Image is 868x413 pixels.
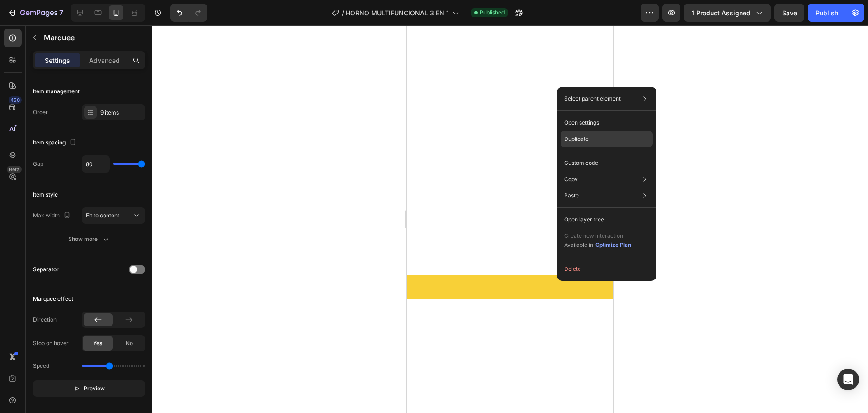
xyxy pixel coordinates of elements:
[9,96,22,104] div: 450
[346,8,449,18] span: HORNO MULTIFUNCIONAL 3 EN 1
[126,339,133,347] span: No
[782,9,797,17] span: Save
[564,175,578,183] p: Copy
[595,240,632,250] button: Optimize Plan
[33,108,48,116] div: Order
[86,212,119,219] span: Fit to content
[82,156,109,172] input: Auto
[100,109,143,117] div: 9 items
[480,9,505,17] span: Published
[68,235,110,244] div: Show more
[808,4,846,22] button: Publish
[33,295,73,303] div: Marquee effect
[407,25,613,413] iframe: Design area
[33,339,69,347] div: Stop on hover
[33,316,57,324] div: Direction
[564,241,593,248] span: Available in
[84,384,105,393] span: Preview
[816,8,838,18] div: Publish
[89,56,120,65] p: Advanced
[564,231,632,240] p: Create new interaction
[564,95,621,103] p: Select parent element
[7,166,22,173] div: Beta
[82,207,145,224] button: Fit to content
[33,137,78,149] div: Item spacing
[342,8,344,18] span: /
[564,119,599,127] p: Open settings
[692,8,750,18] span: 1 product assigned
[33,265,59,274] div: Separator
[59,7,63,18] p: 7
[561,261,653,277] button: Delete
[170,4,207,22] div: Undo/Redo
[33,160,43,168] div: Gap
[33,231,145,247] button: Show more
[595,241,631,249] div: Optimize Plan
[564,159,598,167] p: Custom code
[44,32,142,43] p: Marquee
[45,56,70,65] p: Settings
[684,4,771,22] button: 1 product assigned
[774,4,804,22] button: Save
[33,210,72,222] div: Max width
[33,380,145,397] button: Preview
[564,135,589,143] p: Duplicate
[33,191,58,199] div: Item style
[4,4,67,22] button: 7
[93,339,102,347] span: Yes
[33,87,80,96] div: Item management
[564,192,579,200] p: Paste
[564,216,604,224] p: Open layer tree
[837,369,859,390] div: Open Intercom Messenger
[33,362,49,370] div: Speed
